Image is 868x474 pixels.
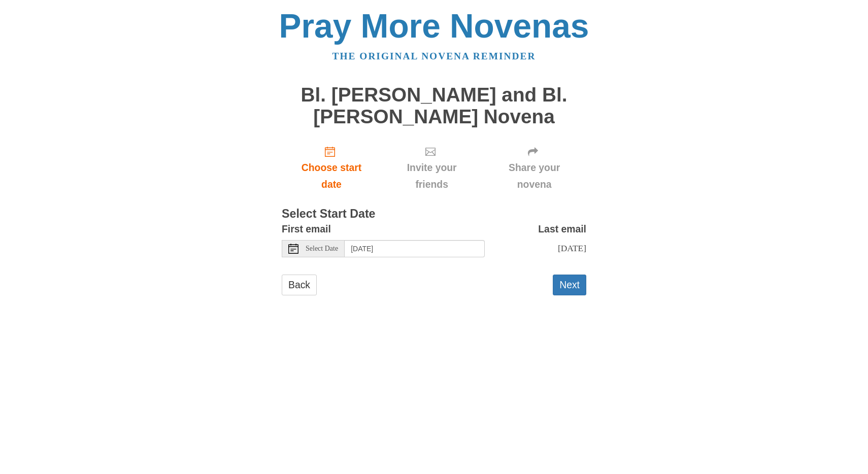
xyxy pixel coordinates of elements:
div: Click "Next" to confirm your start date first. [381,138,482,198]
span: Select Date [306,245,338,252]
a: Choose start date [282,138,381,198]
span: Share your novena [492,159,576,193]
label: Last email [538,221,586,238]
h1: Bl. [PERSON_NAME] and Bl. [PERSON_NAME] Novena [282,84,586,127]
a: The original novena reminder [332,51,536,61]
span: Choose start date [292,159,371,193]
span: Invite your friends [391,159,472,193]
h3: Select Start Date [282,208,586,221]
label: First email [282,221,331,238]
button: Next [553,275,586,295]
a: Pray More Novenas [279,7,589,45]
div: Click "Next" to confirm your start date first. [482,138,586,198]
span: [DATE] [558,243,586,253]
a: Back [282,275,317,295]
